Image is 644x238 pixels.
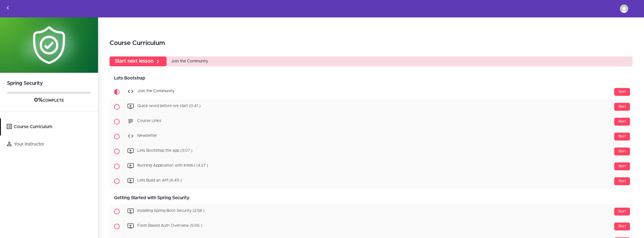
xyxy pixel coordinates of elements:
[110,192,633,204] div: Getting Started with Spring Security
[614,208,630,216] div: Start
[110,129,633,144] a: Start Newsletter
[614,118,630,126] div: Start
[1,136,98,153] a: Your Instructor
[137,134,157,138] span: Newsletter
[137,89,174,93] span: Join the Community
[137,224,202,228] span: Form Based Auth Overview (5:06 )
[34,97,43,103] span: 0%
[7,97,91,104] div: COMPLETE
[110,114,633,129] a: Start Course Links
[137,149,192,153] span: Lets Bootstrap the app (3:07 )
[620,4,628,13] img: bittukp2000@gmail.com
[614,103,630,111] div: Start
[110,219,633,234] a: Start Form Based Auth Overview (5:06 )
[137,164,208,168] span: Running Application with IntelliJ (4:27 )
[614,148,630,155] div: Start
[110,99,633,114] a: Start Quick word before we start (0:41 )
[110,159,633,174] a: Start Running Application with IntelliJ (4:27 )
[110,85,124,99] span: Current item
[110,85,633,99] a: Current item Start Join the Community
[137,119,161,123] span: Course Links
[614,223,630,230] div: Start
[110,72,633,85] div: Lets Bootstrap
[110,174,633,189] a: Start Lets Build an API (6:49 )
[614,162,630,170] div: Start
[614,88,630,96] div: Start
[137,179,182,183] span: Lets Build an API (6:49 )
[110,56,167,66] a: Start next lesson
[110,204,633,219] a: Start Installing Spring Boot Security (2:58 )
[614,133,630,140] div: Start
[4,4,11,11] svg: Back to courses
[0,0,15,17] a: Back to courses
[110,38,633,48] h2: Course Curriculum
[110,144,633,159] a: Start Lets Bootstrap the app (3:07 )
[137,104,201,108] span: Quick word before we start (0:41 )
[137,209,204,213] span: Installing Spring Boot Security (2:58 )
[171,59,208,63] span: Join the Community
[1,118,98,135] a: Course Curriculum
[614,177,630,185] div: Start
